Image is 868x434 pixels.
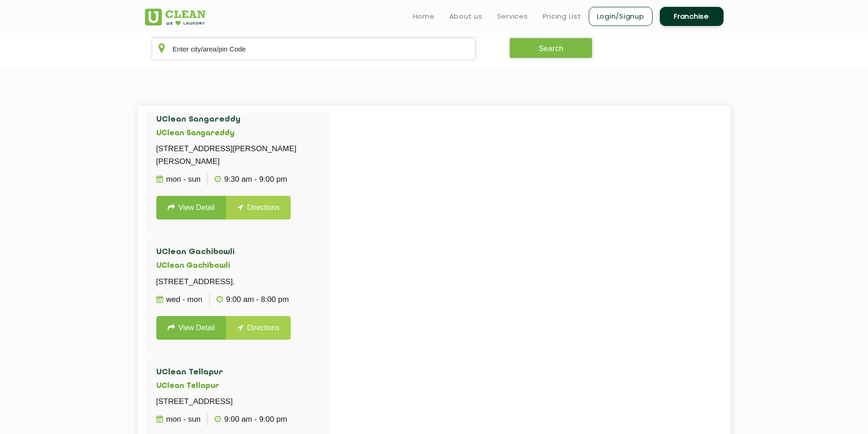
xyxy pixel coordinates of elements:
[226,316,291,340] a: Directions
[156,368,294,377] h4: UClean Tellapur
[156,395,294,408] p: [STREET_ADDRESS]
[509,38,592,58] button: Search
[226,196,291,220] a: Directions
[156,276,296,288] p: [STREET_ADDRESS].
[156,129,318,138] h5: UClean Sangareddy
[156,382,294,391] h5: UClean Tellapur
[156,143,318,168] p: [STREET_ADDRESS][PERSON_NAME][PERSON_NAME]
[156,115,318,124] h4: UClean Sangareddy
[215,413,287,426] p: 9:00 AM - 9:00 PM
[449,11,483,22] a: About us
[156,262,296,271] h5: UClean Gachibowli
[145,9,205,26] img: UClean Laundry and Dry Cleaning
[543,11,581,22] a: Pricing List
[156,196,226,220] a: View Detail
[660,7,724,26] a: Franchise
[589,7,652,26] a: Login/Signup
[152,38,476,60] input: Enter city/area/pin Code
[215,173,287,186] p: 9:30 AM - 9:00 PM
[413,11,435,22] a: Home
[156,293,202,306] p: Wed - Mon
[497,11,528,22] a: Services
[156,413,201,426] p: Mon - Sun
[156,173,201,186] p: Mon - Sun
[156,316,226,340] a: View Detail
[216,293,289,306] p: 9:00 AM - 8:00 PM
[156,248,296,257] h4: UClean Gachibowli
